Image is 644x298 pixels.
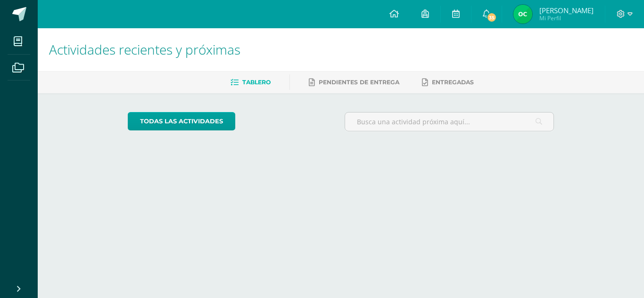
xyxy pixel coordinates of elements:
span: 35 [487,12,497,23]
a: Tablero [231,75,271,90]
span: Actividades recientes y próximas [49,40,240,58]
span: Tablero [242,79,271,86]
span: [PERSON_NAME] [539,6,594,15]
span: Pendientes de entrega [319,79,399,86]
a: Entregadas [422,75,474,90]
span: Mi Perfil [539,14,594,22]
input: Busca una actividad próxima aquí... [345,113,554,131]
a: Pendientes de entrega [309,75,399,90]
span: Entregadas [432,79,474,86]
a: todas las Actividades [128,112,235,130]
img: 08f1aadbc24bc341887ed12e3da5bb47.png [513,5,532,24]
